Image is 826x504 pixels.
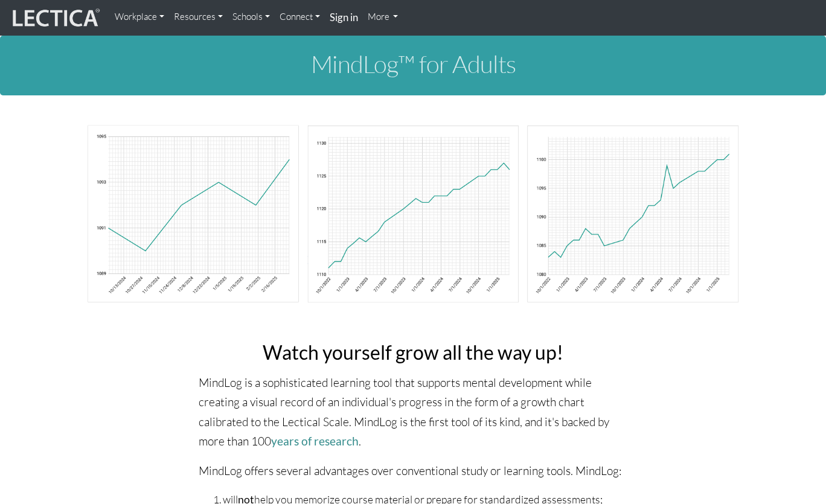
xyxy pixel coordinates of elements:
[110,5,169,29] a: Workplace
[199,342,627,363] h2: Watch yourself grow all the way up!
[363,5,403,29] a: More
[87,124,739,304] img: mindlog-chart-banner-adult.png
[275,5,325,29] a: Connect
[10,7,100,30] img: lecticalive
[271,434,359,448] a: years of research
[199,373,627,452] p: MindLog is a sophisticated learning tool that supports mental development while creating a visual...
[325,5,363,31] a: Sign in
[78,51,748,77] h1: MindLog™ for Adults
[169,5,228,29] a: Resources
[330,11,358,24] strong: Sign in
[228,5,275,29] a: Schools
[199,461,627,481] p: MindLog offers several advantages over conventional study or learning tools. MindLog:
